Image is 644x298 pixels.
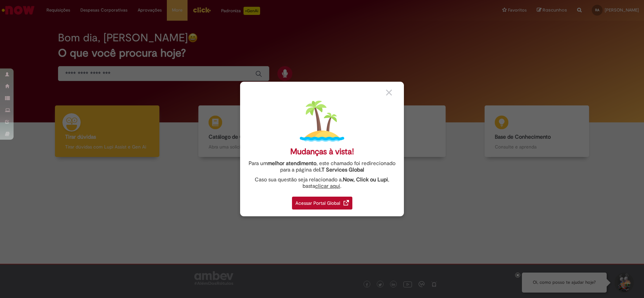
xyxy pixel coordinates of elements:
div: Acessar Portal Global [292,197,352,210]
a: Acessar Portal Global [292,193,352,210]
div: Mudanças à vista! [290,147,354,157]
img: redirect_link.png [344,200,349,205]
img: island.png [300,99,344,143]
img: close_button_grey.png [386,90,392,96]
strong: melhor atendimento [268,160,316,167]
strong: .Now, Click ou Lupi [341,176,388,183]
div: Para um , este chamado foi redirecionado para a página de [245,160,399,173]
a: clicar aqui [315,179,340,190]
a: I.T Services Global [319,163,364,173]
div: Caso sua questão seja relacionado a , basta . [245,177,399,190]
